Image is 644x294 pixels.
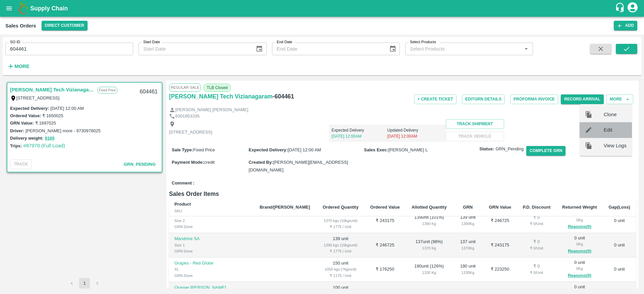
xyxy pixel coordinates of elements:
[10,106,49,111] label: Expected Delivery :
[169,92,273,101] a: [PERSON_NAME] Tech Vizianagaram
[10,136,44,141] label: Delivery weight:
[510,94,558,104] button: Proforma Invoice
[458,221,478,227] div: 1390 Kg
[10,121,34,126] label: GRN Value:
[17,2,30,15] img: logo
[462,94,505,104] button: EditGRN Details
[483,233,517,258] td: ₹ 243175
[606,94,633,104] button: More
[322,273,359,279] div: ₹ 1175 / Unit
[174,236,249,242] p: Mandrine SA
[483,258,517,282] td: ₹ 223250
[174,218,249,224] div: Size 2
[458,214,478,227] div: 139 unit
[317,233,364,258] td: 139 unit
[45,135,55,142] button: 9165
[332,127,387,133] p: Expected Delivery
[10,143,22,148] label: Trips:
[407,45,520,53] input: Select Products
[253,43,266,55] button: Choose date
[10,85,94,94] a: [PERSON_NAME] Tech Vizianagaram
[562,223,598,231] button: Reasons(0)
[79,278,90,289] button: page 1
[172,147,193,152] label: Sale Type :
[522,45,531,53] button: Open
[175,113,200,120] p: 6301953335
[370,205,400,210] b: Ordered Value
[124,162,156,167] span: GRN_Pending
[615,2,627,14] div: customer-support
[10,113,41,118] label: Ordered Value:
[523,205,550,210] b: P.D. Discount
[412,205,447,210] b: Allotted Quantity
[174,266,249,272] div: XL
[410,40,436,45] label: Select Products
[174,273,249,279] div: GRN Done
[522,263,551,270] div: ₹ 0
[580,107,632,122] div: Clone
[30,4,615,13] a: Supply Chain
[522,245,551,251] div: ₹ 0 / Unit
[317,209,364,233] td: 137 unit
[562,260,598,280] div: 0 unit
[604,111,627,118] span: Clone
[386,43,399,55] button: Choose date
[136,84,162,100] div: 604461
[562,266,598,272] div: 0 Kg
[627,1,639,15] div: account of current user
[204,160,215,165] span: credit
[580,122,632,138] div: Edit
[603,209,636,233] td: 0 unit
[272,43,384,55] input: End Date
[322,248,359,254] div: ₹ 1775 / Unit
[25,128,101,133] label: [PERSON_NAME] more - 9730978025
[364,233,406,258] td: ₹ 246725
[483,209,517,233] td: ₹ 246725
[277,40,292,45] label: End Date
[5,21,36,30] div: Sales Orders
[50,106,84,111] label: [DATE] 12:00 AM
[522,270,551,276] div: ₹ 0 / Unit
[14,64,30,69] strong: More
[522,214,551,221] div: ₹ 0
[249,160,273,165] label: Created By :
[172,160,204,165] label: Payment Mode :
[323,205,359,210] b: Ordered Quantity
[175,107,248,113] p: [PERSON_NAME] [PERSON_NAME]
[322,218,359,224] div: 1370 kgs (10kg/unit)
[364,147,388,152] label: Sales Exec :
[249,160,348,172] span: [PERSON_NAME][EMAIL_ADDRESS][DOMAIN_NAME]
[174,285,249,291] p: Orange [PERSON_NAME]
[5,43,133,55] input: Enter SO ID
[172,180,195,187] label: Comment :
[522,239,551,245] div: ₹ 0
[603,258,636,282] td: 0 unit
[561,94,604,104] button: Record Arrival
[174,208,249,214] div: SKU
[317,258,364,282] td: 150 unit
[174,224,249,230] div: GRN Done
[1,1,17,16] button: open drawer
[249,147,287,152] label: Expected Delivery :
[562,211,598,231] div: 0 unit
[273,92,294,101] h6: - 604461
[562,205,597,210] b: Returned Weight
[463,205,473,210] b: GRN
[23,143,65,148] a: #87970 (Full Load)
[489,205,511,210] b: GRN Value
[387,127,443,133] p: Updated Delivery
[562,235,598,255] div: 0 unit
[260,205,310,210] b: Brand/[PERSON_NAME]
[10,40,20,45] label: SO ID
[387,133,443,139] p: [DATE] 12:00AM
[495,146,524,152] span: GRN_Pending
[322,266,359,272] div: 1050 kgs (7kg/unit)
[414,94,457,104] button: + Create Ticket
[411,221,447,227] div: 1390 Kg
[322,242,359,248] div: 1390 kgs (10kg/unit)
[603,233,636,258] td: 0 unit
[604,126,627,134] span: Edit
[411,239,447,251] div: 137 unit ( 98 %)
[35,121,56,126] label: ₹ 1697025
[411,263,447,276] div: 190 unit ( 126 %)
